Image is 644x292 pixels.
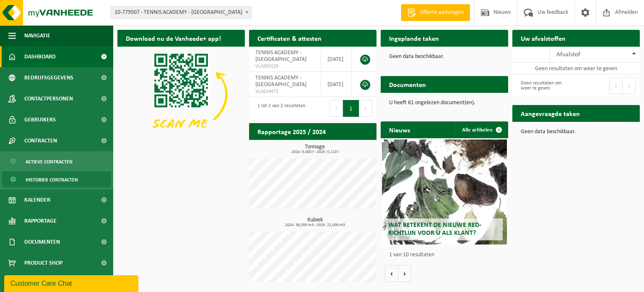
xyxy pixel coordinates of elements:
h2: Nieuws [381,121,418,138]
span: Kalender [24,189,50,210]
button: Next [359,100,372,117]
a: Wat betekent de nieuwe RED-richtlijn voor u als klant? [382,139,507,245]
span: Historiek contracten [26,172,78,188]
span: Afvalstof [556,51,580,58]
td: [DATE] [321,72,352,97]
span: VLA614475 [255,88,314,95]
div: 1 tot 2 van 2 resultaten [253,99,305,118]
span: Navigatie [24,25,50,46]
h2: Ingeplande taken [381,30,447,46]
span: Actieve contracten [26,154,73,170]
h2: Download nu de Vanheede+ app! [117,30,229,46]
p: U heeft 61 ongelezen document(en). [389,100,500,106]
span: 2024: 0,000 t - 2025: 0,110 t [253,150,377,154]
span: TENNIS ACADEMY - [GEOGRAPHIC_DATA] [255,50,306,63]
span: 10-779507 - TENNIS ACADEMY - GERAARDSBERGEN [111,6,252,19]
p: Geen data beschikbaar. [389,54,500,60]
button: Volgende [398,265,411,282]
button: Previous [330,100,343,117]
a: Offerte aanvragen [401,4,470,21]
span: Dashboard [24,46,56,67]
p: 1 van 10 resultaten [389,252,504,258]
span: Gebruikers [24,109,56,130]
span: Rapportage [24,210,57,231]
p: Geen data beschikbaar. [521,129,631,135]
button: Previous [609,77,623,94]
iframe: chat widget [4,274,140,292]
div: Geen resultaten om weer te geven [517,76,572,95]
h2: Uw afvalstoffen [512,30,574,46]
span: VLA903129 [255,63,314,70]
img: Download de VHEPlus App [117,47,245,142]
span: Product Shop [24,253,62,274]
span: Contracten [24,130,57,151]
span: Bedrijfsgegevens [24,67,73,88]
a: Actieve contracten [2,153,111,169]
a: Historiek contracten [2,171,111,187]
h2: Rapportage 2025 / 2024 [249,123,334,139]
span: 2024: 38,500 m3 - 2025: 22,000 m3 [253,223,377,227]
h3: Tonnage [253,144,377,154]
h2: Certificaten & attesten [249,30,330,46]
button: 1 [343,100,359,117]
td: [DATE] [321,47,352,72]
span: 10-779507 - TENNIS ACADEMY - GERAARDSBERGEN [111,7,251,18]
span: Documenten [24,231,60,253]
h2: Documenten [381,76,434,92]
button: Next [623,77,636,94]
span: Wat betekent de nieuwe RED-richtlijn voor u als klant? [388,222,481,237]
span: Offerte aanvragen [418,8,466,17]
button: Vorige [385,265,398,282]
h3: Kubiek [253,217,377,227]
span: TENNIS ACADEMY - [GEOGRAPHIC_DATA] [255,75,306,88]
a: Alle artikelen [455,121,507,138]
a: Bekijk rapportage [314,139,376,156]
span: Contactpersonen [24,88,73,109]
td: Geen resultaten om weer te geven [512,63,640,74]
h2: Aangevraagde taken [512,105,588,121]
